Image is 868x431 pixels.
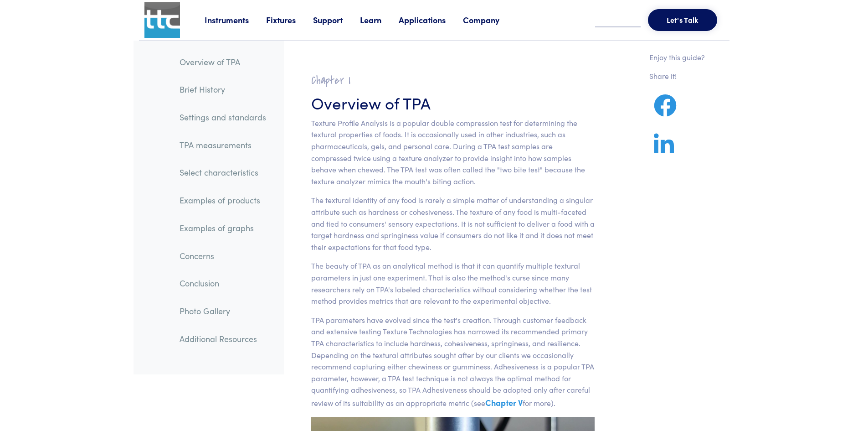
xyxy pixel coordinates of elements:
[266,14,313,26] a: Fixtures
[172,245,273,266] a: Concerns
[172,135,273,156] a: TPA measurements
[311,117,595,187] p: Texture Profile Analysis is a popular double compression test for determining the textural proper...
[649,52,705,63] p: Enjoy this guide?
[172,218,273,239] a: Examples of graphs
[172,328,273,349] a: Additional Resources
[463,14,517,26] a: Company
[172,301,273,322] a: Photo Gallery
[172,162,273,183] a: Select characteristics
[399,14,463,26] a: Applications
[144,2,180,38] img: ttc_logo_1x1_v1.0.png
[172,190,273,211] a: Examples of products
[648,9,717,31] button: Let's Talk
[172,52,273,73] a: Overview of TPA
[485,397,523,408] a: Chapter V
[649,70,705,82] p: Share it!
[205,14,266,26] a: Instruments
[311,194,595,253] p: The textural identity of any food is rarely a simple matter of understanding a singular attribute...
[311,314,595,410] p: TPA parameters have evolved since the test's creation. Through customer feedback and extensive te...
[311,260,595,306] p: The beauty of TPA as an analytical method is that it can quantify multiple textural parameters in...
[313,14,360,26] a: Support
[172,107,273,128] a: Settings and standards
[311,91,595,114] h3: Overview of TPA
[649,144,678,156] a: Share on LinkedIn
[172,273,273,294] a: Conclusion
[360,14,399,26] a: Learn
[311,73,595,88] h2: Chapter I
[172,79,273,100] a: Brief History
